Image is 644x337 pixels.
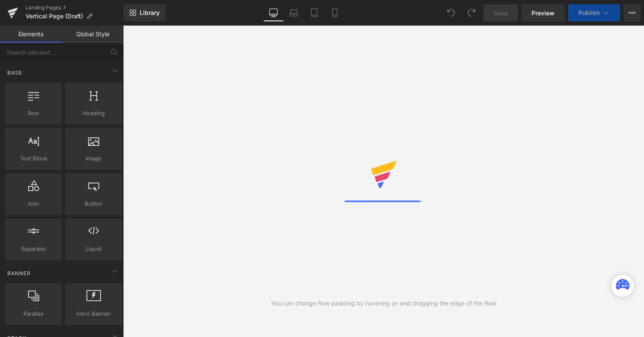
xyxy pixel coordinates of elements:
span: Heading [68,109,119,118]
span: Parallax [8,309,59,318]
a: Global Style [62,26,124,43]
button: More [624,4,641,21]
span: Separator [8,244,59,253]
a: Landing Pages [26,4,124,11]
a: Desktop [263,4,284,21]
button: Undo [443,4,460,21]
span: Button [68,199,119,208]
a: Preview [521,4,565,21]
span: Hero Banner [68,309,119,318]
div: You can change Row padding by hovering on and dragging the edge of the Row [271,299,496,308]
span: Base [6,69,23,77]
span: Icon [8,199,59,208]
a: Laptop [284,4,304,21]
span: Row [8,109,59,118]
span: Text Block [8,154,59,163]
span: Vertical Page (Draft) [26,13,83,20]
span: Image [68,154,119,163]
a: Tablet [304,4,325,21]
button: Publish [568,4,620,21]
button: Redo [463,4,480,21]
a: New Library [124,4,166,21]
span: Preview [532,9,555,17]
span: Library [140,9,160,17]
span: Save [494,9,508,17]
span: Banner [6,269,32,277]
a: Mobile [325,4,345,21]
span: Publish [578,9,600,16]
span: Liquid [68,244,119,253]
